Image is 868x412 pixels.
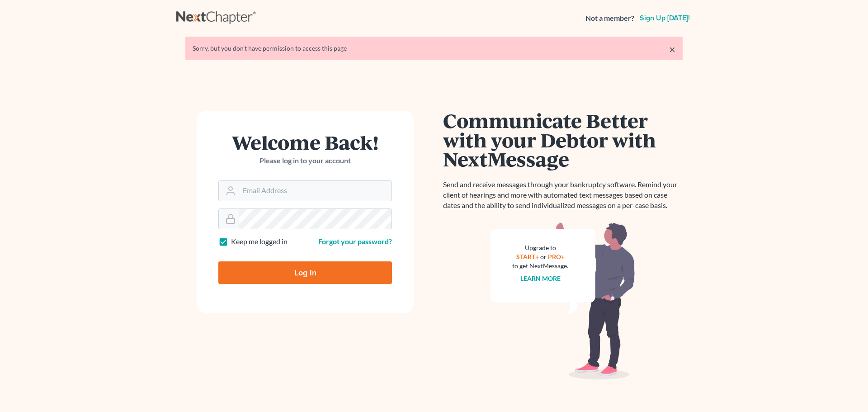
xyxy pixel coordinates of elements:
a: × [669,44,675,55]
img: nextmessage_bg-59042aed3d76b12b5cd301f8e5b87938c9018125f34e5fa2b7a6b67550977c72.svg [491,222,635,380]
a: PRO+ [548,253,565,260]
div: Upgrade to [512,243,568,252]
p: Please log in to your account [218,156,392,166]
strong: Not a member? [585,13,634,24]
a: Sign up [DATE]! [638,14,692,22]
h1: Welcome Back! [218,133,392,152]
span: or [540,253,547,260]
a: Learn more [520,275,561,282]
a: Forgot your password? [318,237,392,246]
div: Sorry, but you don't have permission to access this page [193,44,675,53]
p: Send and receive messages through your bankruptcy software. Remind your client of hearings and mo... [443,180,683,211]
a: START+ [516,253,539,260]
div: to get NextMessage. [512,261,568,270]
h1: Communicate Better with your Debtor with NextMessage [443,111,683,169]
label: Keep me logged in [231,237,288,247]
input: Email Address [239,181,392,201]
input: Log In [218,261,392,284]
